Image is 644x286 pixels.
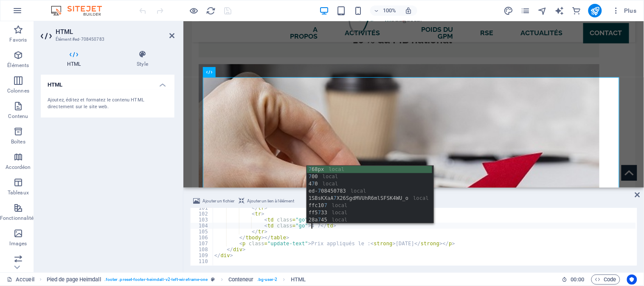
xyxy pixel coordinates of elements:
div: 107 [191,241,214,247]
span: 00 00 [571,275,584,285]
i: AI Writer [554,6,564,16]
button: Cliquez ici pour quitter le mode Aperçu et poursuivre l'édition. [189,6,199,16]
div: 106 [191,235,214,241]
button: Ajouter un lien à l'élément [237,196,295,206]
i: Design (Ctrl+Alt+Y) [503,6,513,16]
h6: 100% [383,6,397,16]
span: Ajouter un lien à l'élément [247,196,294,206]
img: Editor Logo [49,6,112,16]
span: Ajouter un fichier [202,196,234,206]
span: Cliquez pour sélectionner. Double-cliquez pour modifier. [228,275,254,285]
i: Lors du redimensionnement, ajuster automatiquement le niveau de zoom en fonction de l'appareil sé... [405,7,413,14]
span: Plus [612,6,637,15]
div: Ajoutez, éditez et formatez le contenu HTML directement sur le site web. [48,97,168,111]
i: Cet élément est une présélection personnalisable. [211,277,215,282]
div: 102 [191,211,214,217]
h3: Élément #ed-708450783 [56,36,157,43]
h2: HTML [56,28,174,36]
p: Tableaux [8,189,29,196]
div: 110 [191,258,214,264]
div: 109 [191,252,214,258]
p: Favoris [9,36,27,43]
button: design [503,6,514,16]
i: Navigateur [537,6,547,16]
button: Code [591,275,620,285]
p: Boîtes [11,138,25,145]
h4: Style [110,50,174,68]
button: reload [206,6,216,16]
button: Ajouter un fichier [192,196,236,206]
div: 101 [191,205,214,211]
span: . footer .preset-footer-heimdall-v2-left-wireframe-one [104,275,208,285]
i: Pages (Ctrl+Alt+S) [520,6,530,16]
p: Accordéon [6,164,31,171]
span: Code [595,275,616,285]
p: Images [10,240,27,247]
span: Cliquez pour sélectionner. Double-cliquez pour modifier. [47,275,101,285]
button: Plus [609,4,640,17]
i: Publier [590,6,600,16]
nav: breadcrumb [47,275,306,285]
h6: Durée de la session [562,275,585,285]
button: publish [588,4,602,17]
div: 105 [191,229,214,235]
button: Usercentrics [627,275,637,285]
h4: HTML [41,75,174,90]
span: : [577,276,578,283]
i: E-commerce [571,6,581,16]
button: pages [520,6,531,16]
p: Éléments [7,62,29,69]
div: 104 [191,223,214,229]
i: Actualiser la page [206,6,216,16]
span: Cliquez pour sélectionner. Double-cliquez pour modifier. [291,275,306,285]
h4: HTML [41,50,110,68]
div: 103 [191,217,214,223]
button: commerce [571,6,582,16]
span: . bg-user-2 [257,275,278,285]
p: Contenu [8,113,28,120]
button: 100% [370,6,400,16]
button: text_generator [554,6,565,16]
button: navigator [537,6,548,16]
p: Colonnes [7,87,29,94]
div: 108 [191,247,214,252]
a: Cliquez pour annuler la sélection. Double-cliquez pour ouvrir Pages. [7,275,34,285]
